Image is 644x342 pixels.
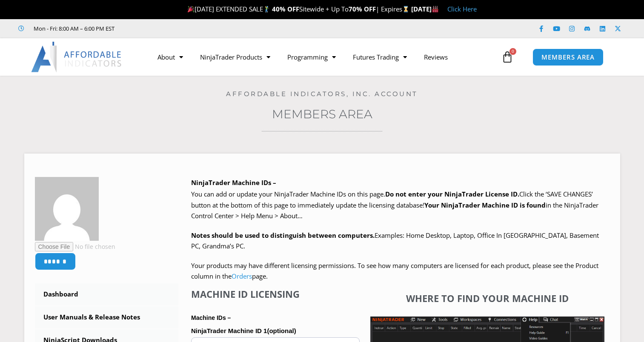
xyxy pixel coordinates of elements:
[126,24,254,33] iframe: Customer reviews powered by Trustpilot
[226,90,418,98] a: Affordable Indicators, Inc. Account
[411,5,439,13] strong: [DATE]
[35,177,99,241] img: 698de9d3a4b3fac05368501df799d94a764755f0513a12cba61beec75de91eb9
[192,47,279,67] a: NinjaTrader Products
[403,6,409,12] img: ⌛
[31,42,123,72] img: LogoAI | Affordable Indicators – NinjaTrader
[149,47,499,67] nav: Menu
[191,190,598,220] span: Click the ‘SAVE CHANGES’ button at the bottom of this page to immediately update the licensing da...
[35,306,179,328] a: User Manuals & Release Notes
[385,190,519,198] b: Do not enter your NinjaTrader License ID.
[272,5,299,13] strong: 40% OFF
[432,6,438,12] img: 🏭
[35,283,179,305] a: Dashboard
[191,261,598,281] span: Your products may have different licensing permissions. To see how many computers are licensed fo...
[279,47,344,67] a: Programming
[191,325,360,337] label: NinjaTrader Machine ID 1
[489,45,526,69] a: 0
[186,5,411,13] span: [DATE] EXTENDED SALE Sitewide + Up To | Expires
[191,288,360,299] h4: Machine ID Licensing
[232,272,252,280] a: Orders
[447,5,477,13] a: Click Here
[149,47,192,67] a: About
[541,54,595,60] span: MEMBERS AREA
[415,47,456,67] a: Reviews
[191,231,599,251] span: Examples: Home Desktop, Laptop, Office In [GEOGRAPHIC_DATA], Basement PC, Grandma’s PC.
[263,6,270,12] img: 🏌️‍♂️
[188,6,194,12] img: 🎉
[191,178,276,187] b: NinjaTrader Machine IDs –
[191,190,385,198] span: You can add or update your NinjaTrader Machine IDs on this page.
[370,293,604,304] h4: Where to find your Machine ID
[532,48,604,66] a: MEMBERS AREA
[349,5,376,13] strong: 70% OFF
[344,47,415,67] a: Futures Trading
[509,48,516,55] span: 0
[267,327,296,334] span: (optional)
[31,23,114,34] span: Mon - Fri: 8:00 AM – 6:00 PM EST
[191,314,231,321] strong: Machine IDs –
[424,201,546,209] strong: Your NinjaTrader Machine ID is found
[191,231,375,239] strong: Notes should be used to distinguish between computers.
[272,107,372,121] a: Members Area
